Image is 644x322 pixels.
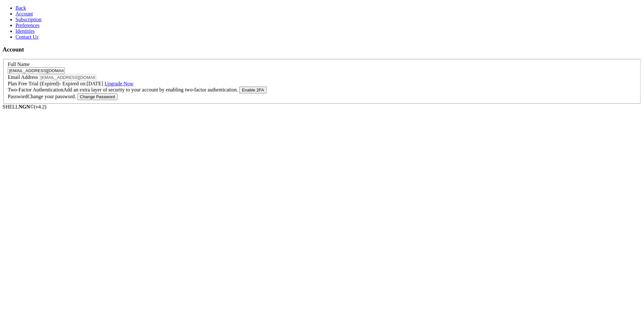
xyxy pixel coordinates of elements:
label: Full Name [8,62,30,67]
h3: Account [3,46,641,53]
a: Identities [15,28,35,34]
a: Back [15,5,26,11]
a: Subscription [15,17,42,22]
span: Add an extra layer of security to your account by enabling two-factor authentication. [63,87,238,92]
span: SHELL © [3,104,46,109]
label: Password [8,94,77,99]
button: Change Password [77,93,118,100]
span: 4.2.0 [34,104,47,109]
label: Email Address [8,74,38,80]
span: Change your password. [27,94,76,99]
a: Upgrade Now [104,81,133,86]
span: Free Trial (Expired) - Expired on: [DATE] [18,81,133,86]
a: Account [15,11,33,16]
input: Full Name [8,67,65,74]
a: Contact Us [15,34,39,40]
a: Preferences [15,23,40,28]
button: Enable 2FA [239,87,267,93]
b: NGN [19,104,30,109]
label: Plan [8,81,134,86]
label: Two-Factor Authentication [8,87,239,92]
